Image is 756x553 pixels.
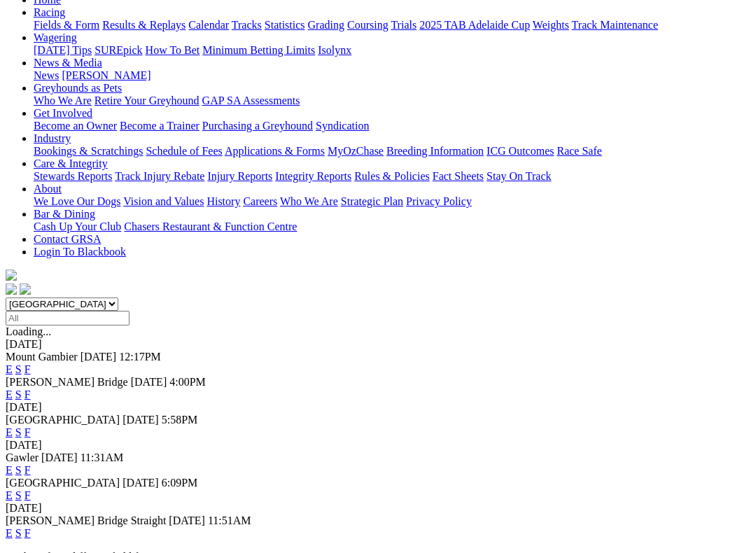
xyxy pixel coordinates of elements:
a: Chasers Restaurant & Function Centre [124,220,297,232]
div: [DATE] [6,439,750,451]
a: Bookings & Scratchings [34,145,143,157]
a: Privacy Policy [406,195,472,207]
img: facebook.svg [6,283,17,295]
img: logo-grsa-white.png [6,269,17,281]
a: F [24,489,31,501]
a: E [6,363,13,375]
a: Grading [308,19,344,31]
a: F [24,363,31,375]
div: [DATE] [6,502,750,514]
a: Retire Your Greyhound [94,94,199,106]
span: 6:09PM [162,477,198,489]
a: Login To Blackbook [34,246,126,258]
span: 11:51AM [208,514,251,526]
a: Race Safe [556,145,601,157]
span: [DATE] [41,451,78,463]
span: [DATE] [122,477,159,489]
div: [DATE] [6,338,750,351]
div: About [34,195,750,208]
a: Track Maintenance [572,19,658,31]
a: Industry [34,132,71,144]
a: Racing [34,6,65,18]
a: Schedule of Fees [146,145,222,157]
a: Stay On Track [486,170,551,182]
span: [PERSON_NAME] Bridge Straight [6,514,166,526]
a: Tracks [232,19,262,31]
a: Vision and Values [123,195,204,207]
a: E [6,426,13,438]
span: Gawler [6,451,38,463]
a: Track Injury Rebate [115,170,204,182]
span: [GEOGRAPHIC_DATA] [6,414,120,426]
a: Bar & Dining [34,208,95,220]
div: [DATE] [6,401,750,414]
a: Fields & Form [34,19,99,31]
a: Integrity Reports [275,170,351,182]
a: How To Bet [146,44,200,56]
a: S [15,527,22,539]
a: Care & Integrity [34,157,108,169]
div: Bar & Dining [34,220,750,233]
a: Calendar [188,19,229,31]
a: F [24,527,31,539]
a: Minimum Betting Limits [202,44,315,56]
a: 2025 TAB Adelaide Cup [419,19,530,31]
a: We Love Our Dogs [34,195,120,207]
span: [PERSON_NAME] Bridge [6,376,128,388]
a: News & Media [34,57,102,69]
a: Applications & Forms [225,145,325,157]
span: [GEOGRAPHIC_DATA] [6,477,120,489]
a: Wagering [34,31,77,43]
span: Loading... [6,325,51,337]
a: ICG Outcomes [486,145,554,157]
a: News [34,69,59,81]
a: F [24,464,31,476]
a: Become a Trainer [120,120,199,132]
div: Racing [34,19,750,31]
div: Industry [34,145,750,157]
a: F [24,426,31,438]
a: Syndication [316,120,369,132]
a: GAP SA Assessments [202,94,300,106]
span: Mount Gambier [6,351,78,363]
a: S [15,464,22,476]
a: SUREpick [94,44,142,56]
a: E [6,489,13,501]
span: 5:58PM [162,414,198,426]
a: [PERSON_NAME] [62,69,150,81]
img: twitter.svg [20,283,31,295]
span: 4:00PM [169,376,206,388]
a: E [6,464,13,476]
a: E [6,527,13,539]
a: Coursing [347,19,388,31]
div: Greyhounds as Pets [34,94,750,107]
a: [DATE] Tips [34,44,92,56]
a: Rules & Policies [354,170,430,182]
a: Isolynx [318,44,351,56]
a: MyOzChase [328,145,384,157]
input: Select date [6,311,129,325]
a: Purchasing a Greyhound [202,120,313,132]
a: Trials [391,19,416,31]
a: Breeding Information [386,145,484,157]
a: Careers [243,195,277,207]
a: History [206,195,240,207]
a: Injury Reports [207,170,272,182]
a: S [15,388,22,400]
a: Contact GRSA [34,233,101,245]
a: E [6,388,13,400]
span: 11:31AM [80,451,124,463]
a: Get Involved [34,107,92,119]
a: Cash Up Your Club [34,220,121,232]
a: Become an Owner [34,120,117,132]
a: Weights [533,19,569,31]
a: Results & Replays [102,19,185,31]
a: Greyhounds as Pets [34,82,122,94]
a: Who We Are [280,195,338,207]
a: F [24,388,31,400]
span: [DATE] [169,514,205,526]
span: [DATE] [122,414,159,426]
span: [DATE] [131,376,167,388]
span: [DATE] [80,351,117,363]
a: S [15,363,22,375]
